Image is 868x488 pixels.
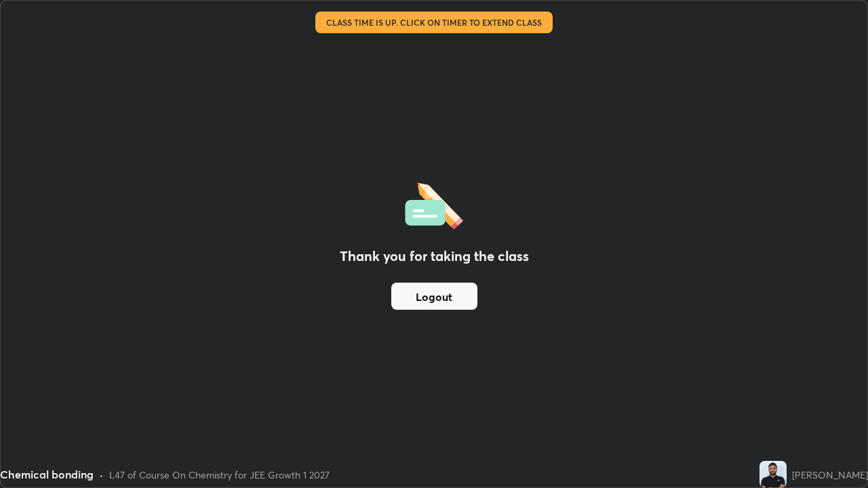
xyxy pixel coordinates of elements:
h2: Thank you for taking the class [340,246,529,266]
button: Logout [391,283,477,310]
img: 383b66c0c3614af79ab0dc2b19d8be9a.jpg [759,461,787,488]
img: offlineFeedback.1438e8b3.svg [405,178,463,230]
div: L47 of Course On Chemistry for JEE Growth 1 2027 [109,468,330,482]
div: [PERSON_NAME] [792,468,868,482]
div: • [99,468,104,482]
